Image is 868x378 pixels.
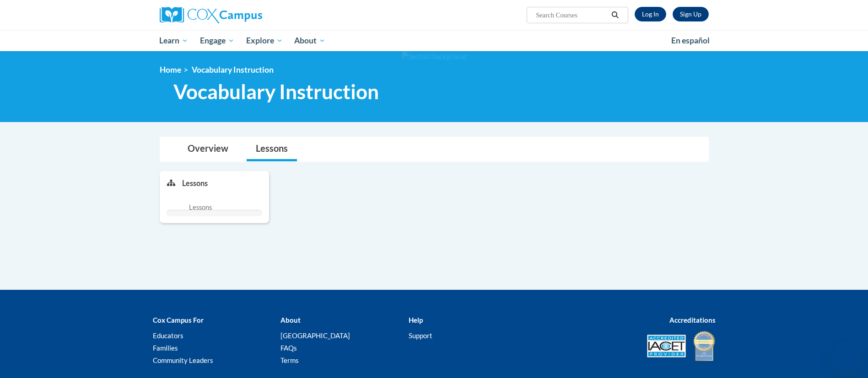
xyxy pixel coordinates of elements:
span: Lessons [189,202,212,213]
a: Support [409,331,432,340]
span: Explore [246,35,283,46]
a: [GEOGRAPHIC_DATA] [280,331,350,340]
span: Vocabulary Instruction [192,65,274,75]
img: Accredited IACET® Provider [647,335,686,357]
a: FAQs [280,344,297,352]
input: Search Courses [535,10,608,21]
b: Accreditations [669,316,716,324]
span: Learn [159,35,188,46]
a: Cox Campus [160,7,334,23]
a: Community Leaders [153,356,213,364]
a: Home [160,65,181,75]
span: About [294,35,325,46]
b: Help [409,316,423,324]
a: Lessons [247,137,297,161]
div: Main menu [146,30,722,51]
a: Educators [153,331,183,340]
a: Engage [194,30,240,51]
a: Families [153,344,178,352]
p: Lessons [182,178,208,188]
a: Terms [280,356,299,364]
img: IDA® Accredited [693,330,716,362]
a: Learn [154,30,194,51]
img: Cox Campus [160,7,262,23]
span: Engage [200,35,234,46]
a: Overview [178,137,237,161]
span: En español [671,36,710,45]
a: Register [673,7,709,21]
b: Cox Campus For [153,316,204,324]
iframe: Button to launch messaging window [831,341,861,371]
a: About [288,30,331,51]
b: About [280,316,301,324]
img: Section background [402,52,467,62]
a: Log In [635,7,666,21]
a: Explore [240,30,289,51]
span: Vocabulary Instruction [173,80,379,104]
button: Search [608,10,622,21]
a: En español [665,31,716,50]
